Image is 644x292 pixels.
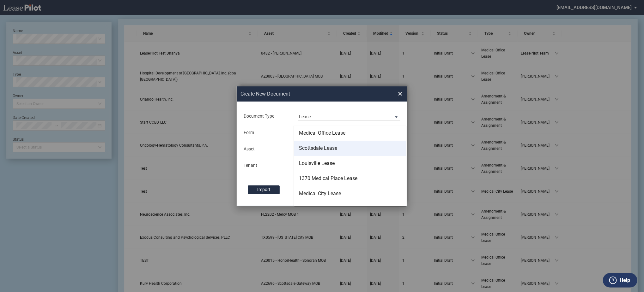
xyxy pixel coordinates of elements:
div: Medical City Lease [299,190,341,197]
div: Louisville Lease [299,160,335,167]
div: 1370 Medical Place Lease [299,175,357,182]
div: HCA Lease [299,205,323,212]
div: Medical Office Lease [299,130,345,137]
div: Scottsdale Lease [299,145,337,152]
label: Help [620,276,630,284]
